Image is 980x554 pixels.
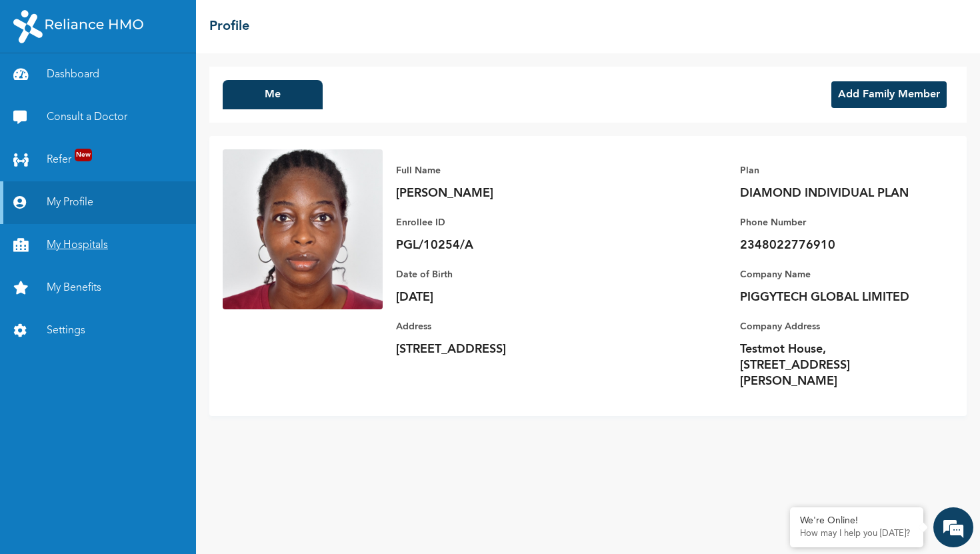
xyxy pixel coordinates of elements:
[396,215,583,231] p: Enrollee ID
[131,452,255,493] div: FAQs
[7,475,131,485] span: Conversation
[740,289,927,305] p: PIGGYTECH GLOBAL LIMITED
[223,80,323,109] button: Me
[800,529,913,539] p: How may I help you today?
[396,341,583,357] p: [STREET_ADDRESS]
[396,289,583,305] p: [DATE]
[75,149,92,161] span: New
[209,17,249,37] h2: Profile
[396,267,583,283] p: Date of Birth
[223,149,383,309] img: Enrollee
[740,237,927,253] p: 2348022776910
[77,189,184,323] span: We're online!
[396,185,583,201] p: [PERSON_NAME]
[25,67,54,100] img: d_794563401_company_1708531726252_794563401
[740,267,927,283] p: Company Name
[396,237,583,253] p: PGL/10254/A
[219,7,251,39] div: Minimize live chat window
[7,405,254,452] textarea: Type your message and hit 'Enter'
[831,81,947,108] button: Add Family Member
[740,163,927,179] p: Plan
[740,341,927,389] p: Testmot House, [STREET_ADDRESS][PERSON_NAME]
[396,319,583,335] p: Address
[13,10,143,43] img: RelianceHMO's Logo
[396,163,583,179] p: Full Name
[69,75,224,92] div: Chat with us now
[740,319,927,335] p: Company Address
[800,515,913,527] div: We're Online!
[740,185,927,201] p: DIAMOND INDIVIDUAL PLAN
[740,215,927,231] p: Phone Number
